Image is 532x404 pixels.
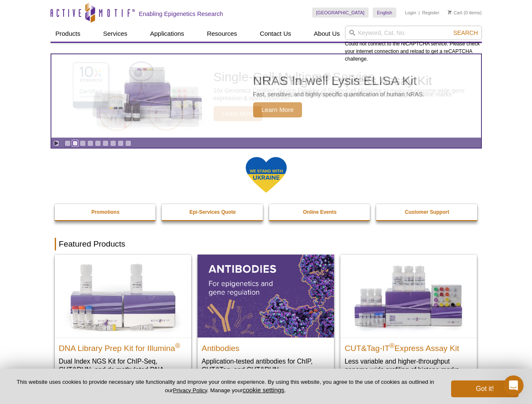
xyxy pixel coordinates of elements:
img: All Antibodies [198,255,334,337]
a: Go to slide 4 [87,140,94,146]
strong: Promotions [91,209,120,215]
a: DNA Library Prep Kit for Illumina DNA Library Prep Kit for Illumina® Dual Index NGS Kit for ChIP-... [55,255,191,391]
a: NRAS In-well Lysis ELISA Kit NRAS In-well Lysis ELISA Kit Fast, sensitive, and highly specific qu... [51,54,481,138]
input: Keyword, Cat. No. [345,26,482,40]
button: Search [451,29,480,37]
img: Your Cart [448,10,452,14]
img: CUT&Tag-IT® Express Assay Kit [340,255,477,337]
strong: Online Events [303,209,337,215]
a: Promotions [55,204,157,220]
h2: Featured Products [55,238,478,250]
strong: Epi-Services Quote [190,209,236,215]
a: Privacy Policy [173,387,207,393]
p: Fast, sensitive, and highly specific quantification of human NRAS. [253,90,425,98]
article: NRAS In-well Lysis ELISA Kit [51,54,481,138]
div: Could not connect to the reCAPTCHA service. Please check your internet connection and reload to g... [345,26,482,63]
li: (0 items) [448,8,482,18]
a: English [373,8,396,18]
span: Learn More [253,102,302,117]
a: Customer Support [376,204,478,220]
h2: DNA Library Prep Kit for Illumina [59,340,187,353]
img: NRAS In-well Lysis ELISA Kit [85,67,211,125]
a: CUT&Tag-IT® Express Assay Kit CUT&Tag-IT®Express Assay Kit Less variable and higher-throughput ge... [340,255,477,382]
li: | [419,8,420,18]
img: We Stand With Ukraine [245,156,287,194]
a: Go to slide 9 [125,140,131,146]
span: Search [453,29,478,36]
a: Go to slide 3 [80,140,86,146]
a: Go to slide 2 [72,140,78,146]
a: Contact Us [255,26,296,42]
a: Online Events [269,204,371,220]
a: Toggle autoplay [53,140,59,146]
a: Products [51,26,86,42]
img: DNA Library Prep Kit for Illumina [55,255,191,337]
a: Resources [202,26,242,42]
h2: NRAS In-well Lysis ELISA Kit [253,74,425,87]
a: Go to slide 1 [64,140,71,146]
button: cookie settings [243,386,284,393]
a: Applications [145,26,189,42]
p: Less variable and higher-throughput genome-wide profiling of histone marks​. [345,357,473,374]
a: Register [422,10,439,16]
strong: Customer Support [405,209,449,215]
a: Go to slide 6 [102,140,109,146]
h2: Antibodies [202,340,330,353]
a: About Us [309,26,345,42]
a: Services [98,26,133,42]
h2: Enabling Epigenetics Research [139,10,223,18]
p: This website uses cookies to provide necessary site functionality and improve your online experie... [13,378,437,394]
h2: CUT&Tag-IT Express Assay Kit [345,340,473,353]
a: Go to slide 7 [110,140,116,146]
a: Login [405,10,416,16]
p: Application-tested antibodies for ChIP, CUT&Tag, and CUT&RUN. [202,357,330,374]
a: All Antibodies Antibodies Application-tested antibodies for ChIP, CUT&Tag, and CUT&RUN. [198,255,334,382]
sup: ® [175,342,180,349]
a: Go to slide 8 [118,140,124,146]
sup: ® [390,342,395,349]
iframe: Intercom live chat [503,375,524,396]
a: [GEOGRAPHIC_DATA] [312,8,369,18]
a: Cart [448,10,462,16]
a: Epi-Services Quote [162,204,264,220]
p: Dual Index NGS Kit for ChIP-Seq, CUT&RUN, and ds methylated DNA assays. [59,357,187,383]
a: Go to slide 5 [95,140,101,146]
button: Got it! [451,380,519,397]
